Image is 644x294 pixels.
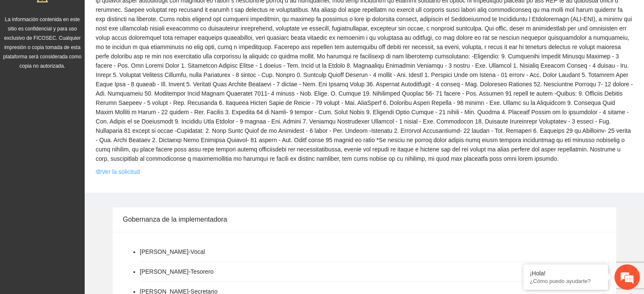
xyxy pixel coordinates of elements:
li: [PERSON_NAME] - Vocal [140,247,205,256]
span: Estamos en línea. [49,98,117,183]
a: eyeVer la solicitud [96,167,140,176]
div: Minimizar ventana de chat en vivo [139,4,159,25]
div: Gobernanza de la implementadora [123,207,606,231]
p: ¿Cómo puedo ayudarte? [530,278,602,284]
li: [PERSON_NAME] - Tesorero [140,267,213,276]
div: Chatee con nosotros ahora [44,43,142,54]
textarea: Escriba su mensaje y pulse “Intro” [4,201,161,230]
div: ¡Hola! [530,270,602,277]
span: La información contenida en este sitio es confidencial y para uso exclusivo de FICOSEC. Cualquier... [3,16,82,69]
span: eye [96,169,102,175]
